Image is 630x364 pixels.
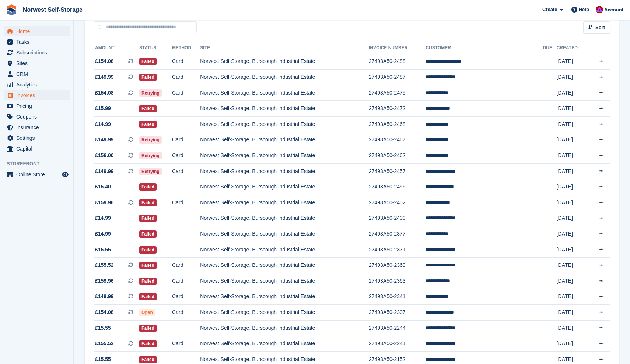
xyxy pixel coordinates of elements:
[557,179,588,195] td: [DATE]
[95,293,114,300] span: £149.99
[16,90,60,100] span: Invoices
[172,305,200,321] td: Card
[200,195,369,211] td: Norwest Self-Storage, Burscough Industrial Estate
[139,309,155,316] span: Open
[139,152,162,159] span: Retrying
[16,69,60,79] span: CRM
[369,273,426,289] td: 27493A50-2363
[369,101,426,117] td: 27493A50-2472
[95,324,111,332] span: £15.55
[369,258,426,273] td: 27493A50-2369
[200,42,369,54] th: Site
[579,6,589,13] span: Help
[172,289,200,305] td: Card
[16,37,60,47] span: Tasks
[95,199,114,206] span: £159.96
[200,163,369,179] td: Norwest Self-Storage, Burscough Industrial Estate
[16,122,60,132] span: Insurance
[94,42,139,54] th: Amount
[595,24,605,31] span: Sort
[16,101,60,111] span: Pricing
[557,320,588,336] td: [DATE]
[95,261,114,269] span: £155.52
[557,211,588,226] td: [DATE]
[4,37,70,47] a: menu
[16,79,60,90] span: Analytics
[139,121,157,128] span: Failed
[139,105,157,112] span: Failed
[95,356,111,363] span: £15.55
[139,325,157,332] span: Failed
[16,144,60,154] span: Capital
[596,6,603,13] img: Daniel Grensinger
[139,89,162,97] span: Retrying
[557,305,588,321] td: [DATE]
[369,132,426,148] td: 27493A50-2467
[172,85,200,101] td: Card
[369,148,426,164] td: 27493A50-2462
[139,42,172,54] th: Status
[7,160,73,167] span: Storefront
[200,258,369,273] td: Norwest Self-Storage, Burscough Industrial Estate
[4,133,70,143] a: menu
[200,305,369,321] td: Norwest Self-Storage, Burscough Industrial Estate
[172,258,200,273] td: Card
[369,242,426,258] td: 27493A50-2371
[200,85,369,101] td: Norwest Self-Storage, Burscough Industrial Estate
[139,58,157,65] span: Failed
[4,47,70,58] a: menu
[139,230,157,238] span: Failed
[95,167,114,175] span: £149.99
[557,258,588,273] td: [DATE]
[172,54,200,70] td: Card
[557,163,588,179] td: [DATE]
[557,117,588,132] td: [DATE]
[369,42,426,54] th: Invoice Number
[4,26,70,36] a: menu
[200,101,369,117] td: Norwest Self-Storage, Burscough Industrial Estate
[200,148,369,164] td: Norwest Self-Storage, Burscough Industrial Estate
[95,183,111,191] span: £15.40
[172,148,200,164] td: Card
[95,230,111,238] span: £14.99
[4,79,70,90] a: menu
[369,336,426,352] td: 27493A50-2241
[95,136,114,144] span: £149.99
[4,90,70,100] a: menu
[369,289,426,305] td: 27493A50-2341
[95,89,114,97] span: £154.08
[200,242,369,258] td: Norwest Self-Storage, Burscough Industrial Estate
[4,112,70,122] a: menu
[200,54,369,70] td: Norwest Self-Storage, Burscough Industrial Estate
[172,132,200,148] td: Card
[139,183,157,191] span: Failed
[369,320,426,336] td: 27493A50-2244
[95,340,114,347] span: £155.52
[4,101,70,111] a: menu
[200,179,369,195] td: Norwest Self-Storage, Burscough Industrial Estate
[369,226,426,242] td: 27493A50-2377
[557,54,588,70] td: [DATE]
[4,144,70,154] a: menu
[200,117,369,132] td: Norwest Self-Storage, Burscough Industrial Estate
[139,278,157,285] span: Failed
[139,293,157,300] span: Failed
[369,195,426,211] td: 27493A50-2402
[16,26,60,36] span: Home
[16,47,60,58] span: Subscriptions
[200,211,369,226] td: Norwest Self-Storage, Burscough Industrial Estate
[557,336,588,352] td: [DATE]
[16,169,60,180] span: Online Store
[557,242,588,258] td: [DATE]
[95,277,114,285] span: £159.96
[139,340,157,347] span: Failed
[4,58,70,68] a: menu
[16,58,60,68] span: Sites
[200,273,369,289] td: Norwest Self-Storage, Burscough Industrial Estate
[200,320,369,336] td: Norwest Self-Storage, Burscough Industrial Estate
[95,73,114,81] span: £149.99
[557,85,588,101] td: [DATE]
[369,211,426,226] td: 27493A50-2400
[557,132,588,148] td: [DATE]
[369,85,426,101] td: 27493A50-2475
